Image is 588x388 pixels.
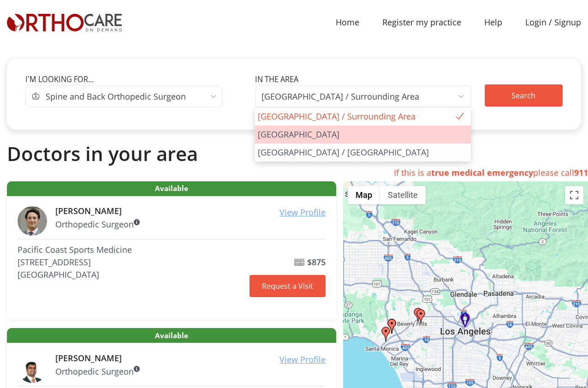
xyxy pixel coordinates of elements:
[55,353,326,364] h6: [PERSON_NAME]
[380,186,426,204] button: Show satellite imagery
[249,275,326,297] a: Request a Visit
[55,365,326,378] p: Orthopedic Surgeon
[255,125,471,143] li: [GEOGRAPHIC_DATA]
[18,244,246,281] address: Pacific Coast Sports Medicine [STREET_ADDRESS] [GEOGRAPHIC_DATA]
[255,85,471,107] span: Los Angeles / Surrounding Area
[574,167,588,178] strong: 911
[255,74,298,85] label: In the area
[371,12,473,33] a: Register my practice
[55,206,326,216] h6: [PERSON_NAME]
[279,354,326,365] u: View Profile
[307,257,326,268] b: $875
[565,186,583,204] button: Toggle fullscreen view
[7,142,581,165] h2: Doctors in your area
[7,328,336,343] span: Available
[40,85,223,107] span: Spine and Back Orthopedic Surgeon
[324,12,371,33] a: Home
[279,207,326,218] u: View Profile
[18,353,47,383] img: Omar
[473,12,514,33] a: Help
[279,206,326,219] a: View Profile
[18,206,47,236] img: Jonathan H.
[255,107,471,125] li: [GEOGRAPHIC_DATA] / Surrounding Area
[279,353,326,366] a: View Profile
[25,74,94,85] label: I'm looking for...
[431,167,533,178] strong: true medical emergency
[255,143,471,161] li: [GEOGRAPHIC_DATA] / [GEOGRAPHIC_DATA]
[55,218,326,231] p: Orthopedic Surgeon
[485,84,563,107] button: Search
[46,90,186,103] span: Spine and Back Orthopedic Surgeon
[348,186,380,204] button: Show street map
[7,181,336,196] span: Available
[261,90,419,103] span: Los Angeles / Surrounding Area
[394,167,588,178] span: If this is a please call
